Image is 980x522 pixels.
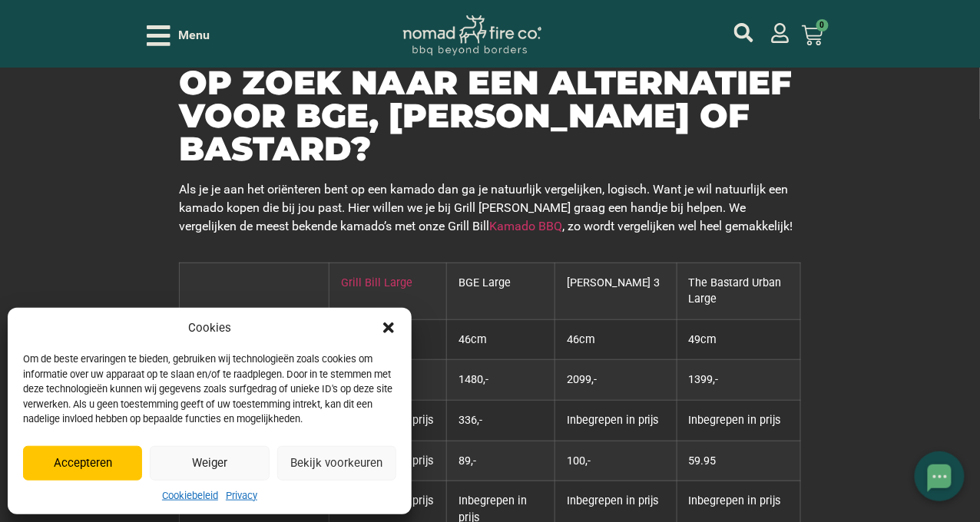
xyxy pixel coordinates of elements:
[162,488,218,504] a: Cookiebeleid
[23,446,142,481] button: Accepteren
[188,319,231,337] div: Cookies
[147,22,210,49] div: Open/Close Menu
[341,276,412,289] a: Grill Bill Large
[277,446,396,481] button: Bekijk voorkeuren
[489,219,562,233] a: Kamado BBQ
[555,400,677,441] td: Inbegrepen in prijs
[447,400,555,441] td: 336,-
[23,352,395,427] div: Om de beste ervaringen te bieden, gebruiken wij technologieën zoals cookies om informatie over uw...
[226,488,257,504] a: Privacy
[447,441,555,481] td: 89,-
[179,66,800,166] h2: OP ZOEK NAAR EEN ALTERNATIEF VOOR BGE, [PERSON_NAME] OF BASTARD?
[555,263,677,319] td: [PERSON_NAME] 3
[677,360,800,401] td: 1399,-
[381,320,396,335] div: Dialog sluiten
[447,360,555,401] td: 1480,-
[178,26,210,45] span: Menu
[677,263,800,319] td: The Bastard Urban Large
[677,441,800,481] td: 59.95
[179,180,800,236] p: Als je je aan het oriënteren bent op een kamado dan ga je natuurlijk vergelijken, logisch. Want j...
[677,400,800,441] td: Inbegrepen in prijs
[555,441,677,481] td: 100,-
[403,15,541,56] img: Nomad Logo
[734,23,753,42] a: mijn account
[447,263,555,319] td: BGE Large
[555,360,677,401] td: 2099,-
[677,319,800,360] td: 49cm
[770,23,790,43] a: mijn account
[447,319,555,360] td: 46cm
[816,19,829,31] span: 0
[783,15,842,55] a: 0
[555,319,677,360] td: 46cm
[150,446,269,481] button: Weiger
